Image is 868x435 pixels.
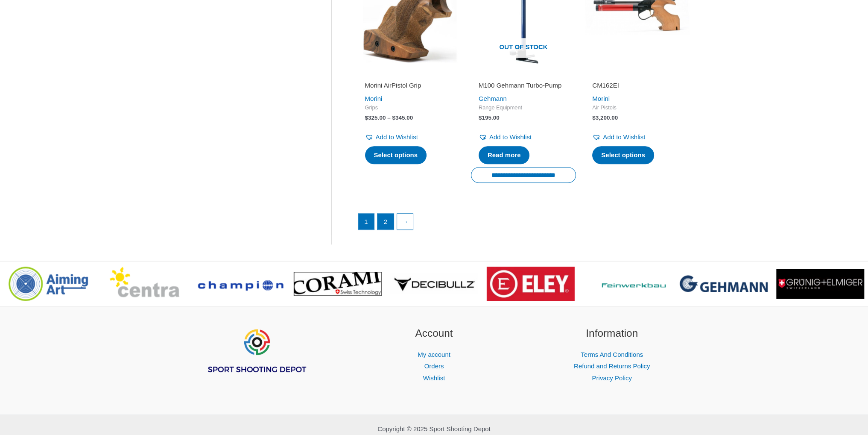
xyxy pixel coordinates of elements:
[418,351,450,358] a: My account
[592,104,682,112] span: Air Pistols
[365,95,383,102] a: Morini
[581,351,643,358] a: Terms And Conditions
[365,115,368,121] span: $
[479,81,568,93] a: M100 Gehmann Turbo-Pump
[479,81,568,90] h2: M100 Gehmann Turbo-Pump
[178,326,335,395] aside: Footer Widget 1
[479,95,507,102] a: Gehmann
[479,146,530,164] a: Read more about “M100 Gehmann Turbo-Pump”
[592,115,596,121] span: $
[365,115,386,121] bdi: 325.00
[365,104,455,112] span: Grips
[178,423,690,435] p: Copyright © 2025 Sport Shooting Depot
[479,69,568,79] iframe: Customer reviews powered by Trustpilot
[356,326,512,384] aside: Footer Widget 2
[592,81,682,90] h2: CM162EI
[479,104,568,112] span: Range Equipment
[487,267,574,301] img: brand logo
[592,115,618,121] bdi: 3,200.00
[534,349,690,385] nav: Information
[392,115,395,121] span: $
[358,214,374,230] span: Page 1
[397,214,413,230] a: →
[376,133,418,141] span: Add to Wishlist
[489,133,532,141] span: Add to Wishlist
[534,326,690,384] aside: Footer Widget 3
[592,374,631,382] a: Privacy Policy
[574,362,650,370] a: Refund and Returns Policy
[377,214,394,230] a: Page 2
[365,81,455,93] a: Morini AirPistol Grip
[479,131,532,143] a: Add to Wishlist
[365,81,455,90] h2: Morini AirPistol Grip
[592,81,682,93] a: CM162EI
[365,146,427,164] a: Select options for “Morini AirPistol Grip”
[365,69,455,79] iframe: Customer reviews powered by Trustpilot
[356,326,512,341] h2: Account
[479,115,482,121] span: $
[479,115,500,121] bdi: 195.00
[365,131,418,143] a: Add to Wishlist
[392,115,413,121] bdi: 345.00
[603,133,645,141] span: Add to Wishlist
[592,69,682,79] iframe: Customer reviews powered by Trustpilot
[592,131,645,143] a: Add to Wishlist
[477,38,570,58] span: Out of stock
[424,362,444,370] a: Orders
[357,213,690,235] nav: Product Pagination
[356,349,512,385] nav: Account
[592,95,610,102] a: Morini
[387,115,391,121] span: –
[423,374,445,382] a: Wishlist
[592,146,654,164] a: Select options for “CM162EI”
[534,326,690,341] h2: Information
